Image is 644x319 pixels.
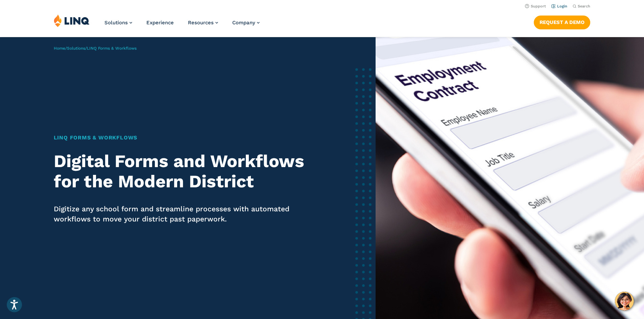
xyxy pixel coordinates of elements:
span: Resources [188,20,214,26]
img: LINQ | K‑12 Software [54,14,90,27]
button: Hello, have a question? Let’s chat. [615,292,634,311]
h1: LINQ Forms & Workflows [54,134,308,142]
a: Support [525,4,546,8]
button: Open Search Bar [573,4,590,9]
a: Experience [146,20,174,26]
span: Solutions [104,20,128,26]
a: Request a Demo [534,16,590,29]
span: Company [232,20,255,26]
a: Solutions [67,46,85,51]
a: Resources [188,20,218,26]
h2: Digital Forms and Workflows for the Modern District [54,151,308,192]
nav: Primary Navigation [104,14,260,36]
a: Solutions [104,20,132,26]
nav: Button Navigation [534,14,590,29]
a: Company [232,20,260,26]
span: LINQ Forms & Workflows [87,46,137,51]
a: Login [551,4,567,8]
p: Digitize any school form and streamline processes with automated workflows to move your district ... [54,204,308,224]
a: Home [54,46,65,51]
span: / / [54,46,137,51]
span: Search [578,4,590,8]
